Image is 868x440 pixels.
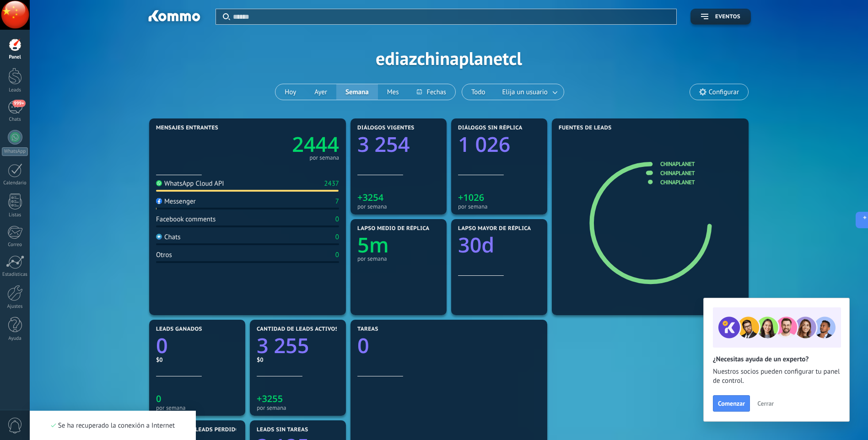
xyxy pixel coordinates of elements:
[357,231,389,259] text: 5m
[156,392,161,405] text: 0
[156,198,162,204] img: Messenger
[660,160,695,168] a: Chinaplanet
[378,84,408,100] button: Mes
[156,197,196,206] div: Messenger
[257,356,339,364] div: $0
[357,332,369,360] text: 0
[458,191,484,204] text: +1026
[257,427,308,433] span: Leads sin tareas
[357,326,378,333] span: Tareas
[357,125,415,131] span: Diálogos vigentes
[458,130,510,158] text: 1 026
[335,197,339,206] div: 7
[2,147,28,156] div: WhatsApp
[458,203,540,210] div: por semana
[257,326,339,333] span: Cantidad de leads activos
[156,234,162,240] img: Chats
[2,212,28,218] div: Listas
[156,427,243,433] span: Cantidad de leads perdidos
[156,332,238,360] a: 0
[335,215,339,224] div: 0
[458,125,523,131] span: Diálogos sin réplica
[709,88,739,96] span: Configurar
[559,125,612,131] span: Fuentes de leads
[2,242,28,248] div: Correo
[156,215,216,224] div: Facebook comments
[357,332,540,360] a: 0
[257,332,339,360] a: 3 255
[2,117,28,123] div: Chats
[335,233,339,241] div: 0
[51,421,175,430] div: Se ha recuperado la conexión a Internet
[275,84,305,100] button: Hoy
[156,404,238,411] div: por semana
[12,100,25,107] span: 999+
[713,395,750,412] button: Comenzar
[753,397,778,410] button: Cerrar
[305,84,336,100] button: Ayer
[156,326,202,333] span: Leads ganados
[458,231,540,259] a: 30d
[357,203,440,210] div: por semana
[309,156,339,160] div: por semana
[2,336,28,342] div: Ayuda
[156,233,181,241] div: Chats
[501,86,550,98] span: Elija un usuario
[713,355,840,364] h2: ¿Necesitas ayuda de un experto?
[257,404,339,411] div: por semana
[357,225,430,232] span: Lapso medio de réplica
[718,400,745,407] span: Comenzar
[357,191,384,204] text: +3254
[248,130,339,158] a: 2444
[336,84,378,100] button: Semana
[357,255,440,262] div: por semana
[2,272,28,278] div: Estadísticas
[458,231,494,259] text: 30d
[257,392,283,405] text: +3255
[660,169,695,177] a: Chinaplanet
[2,180,28,186] div: Calendario
[156,125,218,131] span: Mensajes entrantes
[257,332,309,360] text: 3 255
[156,332,168,360] text: 0
[713,367,840,386] span: Nuestros socios pueden configurar tu panel de control.
[462,84,495,100] button: Todo
[715,14,740,20] span: Eventos
[156,251,172,259] div: Otros
[408,84,455,100] button: Fechas
[2,54,28,60] div: Panel
[2,304,28,310] div: Ajustes
[335,251,339,259] div: 0
[458,225,531,232] span: Lapso mayor de réplica
[757,400,774,407] span: Cerrar
[156,179,224,188] div: WhatsApp Cloud API
[660,178,695,186] a: Chinaplanet
[156,356,238,364] div: $0
[690,9,751,25] button: Eventos
[292,130,339,158] text: 2444
[495,84,564,100] button: Elija un usuario
[324,179,339,188] div: 2437
[357,130,410,158] text: 3 254
[2,87,28,93] div: Leads
[156,180,162,186] img: WhatsApp Cloud API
